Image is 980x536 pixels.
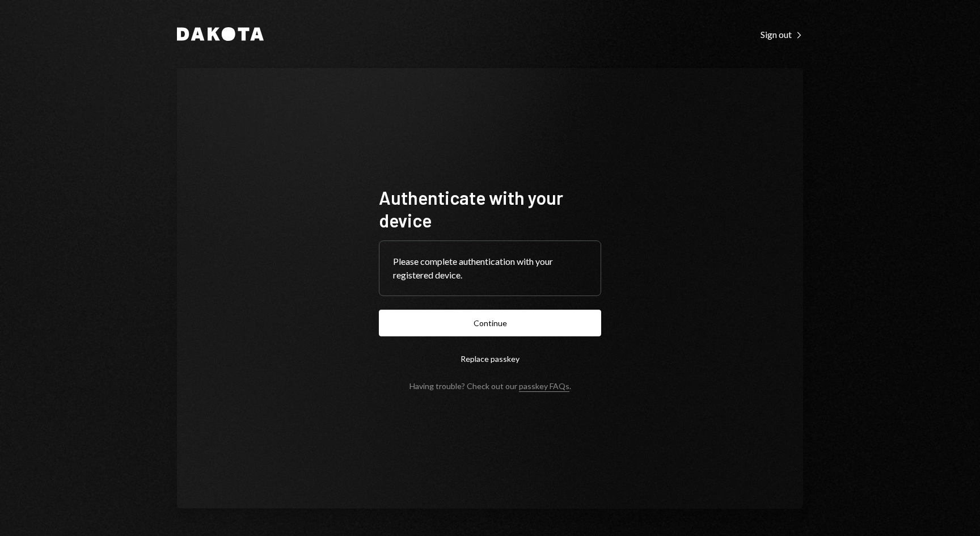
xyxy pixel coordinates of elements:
[379,310,601,336] button: Continue
[761,28,803,40] a: Sign out
[761,29,803,40] div: Sign out
[393,255,587,282] div: Please complete authentication with your registered device.
[379,345,601,372] button: Replace passkey
[379,186,601,231] h1: Authenticate with your device
[519,381,569,392] a: passkey FAQs
[409,381,571,391] div: Having trouble? Check out our .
